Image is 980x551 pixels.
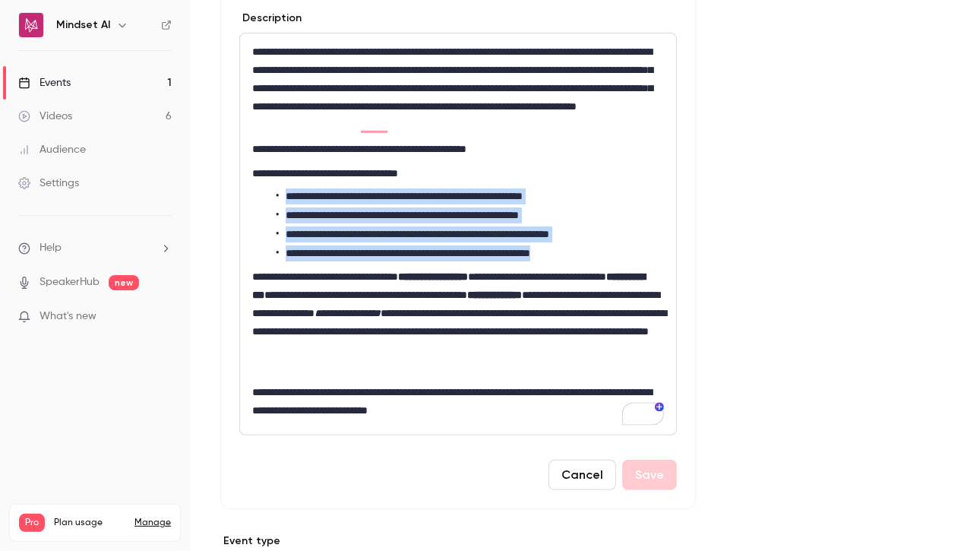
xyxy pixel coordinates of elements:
[134,517,171,529] a: Manage
[220,534,696,549] p: Event type
[56,17,110,33] h6: Mindset AI
[240,33,676,435] div: To enrich screen reader interactions, please activate Accessibility in Grammarly extension settings
[40,309,96,325] span: What's new
[548,460,616,490] button: Cancel
[239,33,677,435] section: description
[18,142,86,157] div: Audience
[19,514,45,532] span: Pro
[239,11,302,26] label: Description
[54,517,125,529] span: Plan usage
[18,75,71,90] div: Events
[153,310,172,324] iframe: Noticeable Trigger
[18,240,172,256] li: help-dropdown-opener
[40,240,62,256] span: Help
[19,13,43,37] img: Mindset AI
[109,275,139,290] span: new
[40,274,100,290] a: SpeakerHub
[240,33,676,435] div: editor
[18,109,72,124] div: Videos
[18,176,79,191] div: Settings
